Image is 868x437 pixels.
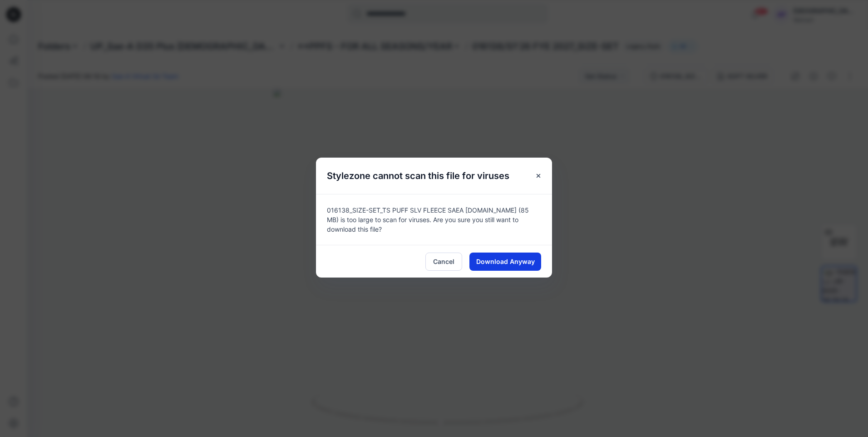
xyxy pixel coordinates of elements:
h5: Stylezone cannot scan this file for viruses [316,158,520,194]
div: 016138_SIZE-SET_TS PUFF SLV FLEECE SAEA [DOMAIN_NAME] (85 MB) is too large to scan for viruses. A... [316,194,552,245]
span: Cancel [433,257,454,266]
span: Download Anyway [476,257,535,266]
button: Cancel [425,253,462,271]
button: Download Anyway [469,253,541,271]
button: Close [530,168,547,184]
